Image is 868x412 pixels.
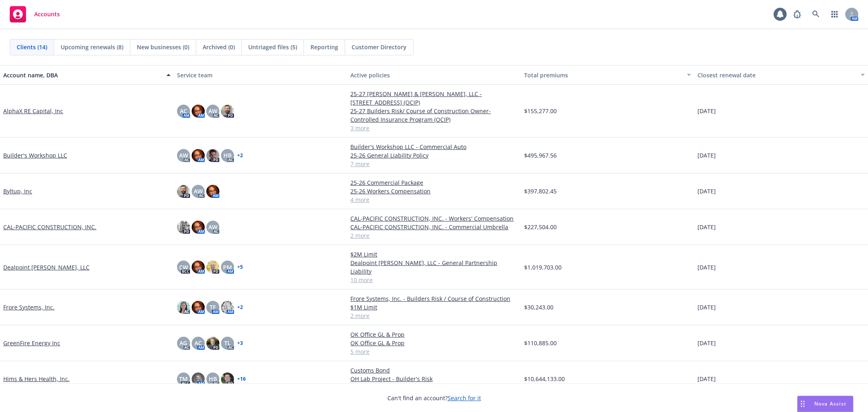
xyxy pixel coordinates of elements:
[350,223,518,231] a: CAL-PACIFIC CONSTRUCTION, INC. - Commercial Umbrella
[524,375,565,383] span: $10,644,133.00
[524,151,557,160] span: $495,967.56
[194,187,203,195] span: AW
[350,71,518,79] div: Active policies
[697,303,716,311] span: [DATE]
[221,105,234,118] img: photo
[808,6,824,22] a: Search
[192,261,205,274] img: photo
[697,339,716,347] span: [DATE]
[350,151,518,160] a: 25-26 General Liability Policy
[524,339,557,347] span: $110,885.00
[697,187,716,195] span: [DATE]
[34,11,60,18] span: Accounts
[350,90,518,107] a: 25-27 [PERSON_NAME] & [PERSON_NAME], LLC - [STREET_ADDRESS] (OCIP)
[17,43,47,51] span: Clients (14)
[179,375,188,383] span: TM
[237,153,243,158] a: + 2
[206,261,219,274] img: photo
[3,107,63,115] a: AlphaX RE Capital, Inc
[7,3,63,26] a: Accounts
[137,43,189,51] span: New businesses (0)
[350,195,518,204] a: 4 more
[697,223,716,231] span: [DATE]
[521,65,695,85] button: Total premiums
[697,375,716,383] span: [DATE]
[177,185,190,198] img: photo
[694,65,868,85] button: Closest renewal date
[350,107,518,124] a: 25-27 Builders Risk/ Course of Construction Owner-Controlled Insurance Program (OCIP)
[350,303,518,311] a: $1M Limit
[223,151,232,160] span: HB
[177,221,190,234] img: photo
[61,43,123,51] span: Upcoming renewals (8)
[179,151,188,160] span: AW
[206,337,219,350] img: photo
[350,311,518,320] a: 2 more
[524,263,562,272] span: $1,019,703.00
[797,396,853,412] button: Nova Assist
[180,107,187,115] span: AC
[350,330,518,339] a: OK Office GL & Prop
[179,263,188,272] span: CW
[697,151,716,160] span: [DATE]
[237,265,243,270] a: + 5
[524,303,553,311] span: $30,243.00
[350,347,518,356] a: 5 more
[524,71,682,79] div: Total premiums
[697,71,856,79] div: Closest renewal date
[387,394,481,402] span: Can't find an account?
[352,43,407,51] span: Customer Directory
[350,124,518,132] a: 3 more
[3,223,96,231] a: CAL-PACIFIC CONSTRUCTION, INC.
[237,377,246,381] a: + 16
[350,259,518,276] a: Dealpoint [PERSON_NAME], LLC - General Partnership Liability
[350,375,518,383] a: OH Lab Project - Builder's Risk
[221,373,234,386] img: photo
[697,107,716,115] span: [DATE]
[192,105,205,118] img: photo
[179,339,187,347] span: AG
[350,178,518,187] a: 25-26 Commercial Package
[350,366,518,375] a: Customs Bond
[350,160,518,168] a: 7 more
[248,43,297,51] span: Untriaged files (5)
[177,71,344,79] div: Service team
[3,151,67,160] a: Builder's Workshop LLC
[448,394,481,402] a: Search for it
[3,339,60,347] a: GreenFire Energy Inc
[350,294,518,303] a: Frore Systems, Inc. - Builders Risk / Course of Construction
[350,250,518,259] a: $2M Limit
[3,375,70,383] a: Hims & Hers Health, Inc.
[3,303,55,311] a: Frore Systems, Inc.
[347,65,521,85] button: Active policies
[224,339,231,347] span: TL
[524,107,557,115] span: $155,277.00
[192,301,205,314] img: photo
[208,223,217,231] span: AW
[203,43,235,51] span: Archived (0)
[350,187,518,195] a: 25-26 Workers Compensation
[697,263,716,272] span: [DATE]
[350,142,518,151] a: Builder's Workshop LLC - Commercial Auto
[177,301,190,314] img: photo
[826,6,843,22] a: Switch app
[192,221,205,234] img: photo
[524,223,557,231] span: $227,504.00
[350,383,518,392] a: 47 more
[210,303,216,311] span: TF
[237,341,243,346] a: + 3
[814,400,846,407] span: Nova Assist
[237,305,243,310] a: + 2
[798,396,808,412] div: Drag to move
[209,375,217,383] span: HB
[3,263,90,272] a: Dealpoint [PERSON_NAME], LLC
[223,263,232,272] span: PM
[206,185,219,198] img: photo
